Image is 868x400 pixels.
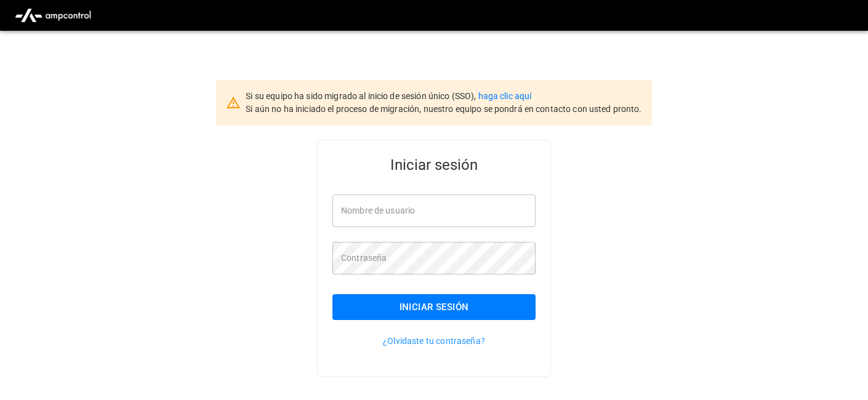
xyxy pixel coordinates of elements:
img: ampcontrol.io logo [10,4,96,27]
span: Si aún no ha iniciado el proceso de migración, nuestro equipo se pondrá en contacto con usted pro... [246,104,641,114]
button: Iniciar sesión [332,294,536,320]
p: ¿Olvidaste tu contraseña? [332,335,536,347]
h5: Iniciar sesión [332,155,536,175]
span: Si su equipo ha sido migrado al inicio de sesión único (SSO), [246,91,478,101]
a: haga clic aquí [478,91,532,101]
